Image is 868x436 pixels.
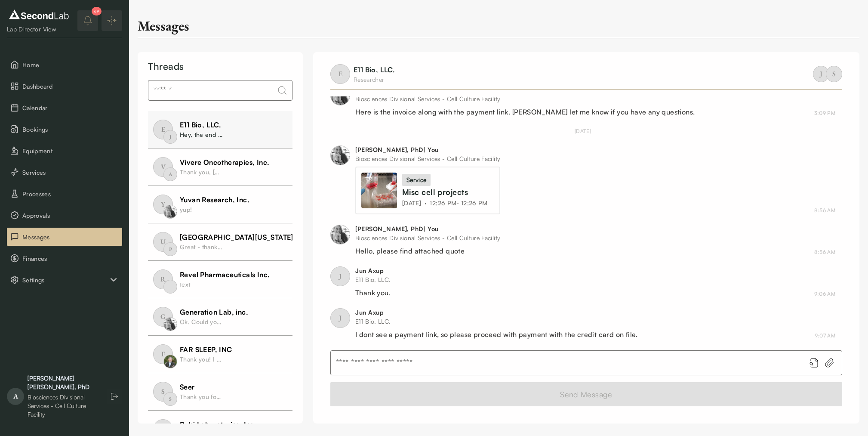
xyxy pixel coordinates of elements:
span: Messages [22,232,119,241]
div: Jun Axup [355,308,638,317]
span: Services [22,168,119,177]
li: Equipment [7,142,122,160]
div: E11 Bio, LLC. [355,317,638,326]
span: J [163,130,177,144]
div: Threads [148,59,292,73]
span: V [153,157,173,177]
div: August 28, 2025 8:56 AM [814,248,835,256]
span: J [330,266,350,286]
div: August 28, 2025 9:06 AM [814,290,835,298]
div: E11 Bio, LLC. [355,275,391,284]
button: Home [7,56,122,74]
img: profile image [330,225,350,244]
div: Biosciences Divisional Services - Cell Culture Facility [355,233,500,242]
span: [DATE] [402,198,421,207]
span: G [153,307,173,327]
div: [PERSON_NAME], PhD | You [355,145,500,154]
img: profile image [163,205,177,219]
a: Misc cell projectsserviceMisc cell projects[DATE]·12:26 PM- 12:26 PM [361,173,494,208]
div: Researcher [354,75,395,84]
div: Thank you, [355,288,391,298]
div: August 28, 2025 8:56 AM [814,207,835,214]
span: Equipment [22,146,119,155]
span: E [153,120,173,139]
button: Bookings [7,120,122,138]
button: Dashboard [7,77,122,95]
span: Y [153,195,173,214]
div: [DATE] [330,127,835,135]
span: 12:26 PM - 12:26 PM [430,198,487,207]
div: May 22, 2025 3:09 PM [814,109,835,117]
div: [PERSON_NAME], PhD | You [355,225,500,233]
div: August 28, 2025 9:07 AM [815,332,835,340]
span: Settings [22,275,108,284]
button: Processes [7,185,122,203]
span: A [163,167,177,181]
span: · [425,198,426,207]
span: S [153,382,173,402]
div: FAR SLEEP, INC [180,344,232,355]
span: Home [22,60,119,69]
div: Rubi Laboratories, Inc [180,419,254,430]
div: Messages [138,17,189,34]
span: E [330,64,350,84]
span: R [153,269,173,289]
img: profile image [330,145,350,165]
span: F [153,344,173,364]
div: 69 [92,7,102,15]
div: [GEOGRAPHIC_DATA][US_STATE], Department of Microbiology [180,232,392,242]
button: Messages [7,228,122,246]
button: Calendar [7,99,122,117]
div: Settings sub items [7,271,122,289]
a: E11 Bio, LLC. [354,65,395,74]
div: service [402,174,431,186]
img: Misc cell projects [361,173,397,208]
div: Biosciences Divisional Services - Cell Culture Facility [355,94,695,103]
div: Biosciences Divisional Services - Cell Culture Facility [28,393,98,419]
button: Approvals [7,206,122,224]
div: text [180,280,223,289]
span: S [163,392,177,406]
span: U [153,232,173,252]
span: Approvals [22,211,119,220]
span: Bookings [22,125,119,134]
div: Hello, please find attached quote [355,246,500,256]
div: Thank you for providing an explanation for the surcharge fees. [180,392,223,401]
div: Yuvan Research, Inc. [180,195,249,205]
div: Vivere Oncotherapies, Inc. [180,157,269,167]
button: Expand/Collapse sidebar [102,10,122,31]
div: [PERSON_NAME] [PERSON_NAME], PhD [28,374,98,391]
img: profile image [163,355,177,368]
span: J [330,308,350,328]
span: A [7,388,24,405]
a: Services [7,163,122,181]
span: Calendar [22,103,119,112]
div: Hey, the end use was wondering if you had any info on how many cells per tube? [180,130,223,139]
div: Jun Axup [355,266,391,275]
button: Finances [7,249,122,267]
div: Biosciences Divisional Services - Cell Culture Facility [355,154,500,163]
span: Dashboard [22,82,119,91]
div: Generation Lab, inc. [180,307,248,317]
div: Ok. Could you book a service for consultation and in the notes request that and I’ll put up a quo... [180,317,223,326]
span: P [163,242,177,256]
span: J [813,66,829,82]
span: S [826,66,842,82]
div: I dont see a payment link, so please proceed with payment with the credit card on file. [355,329,638,340]
div: Seer [180,382,223,392]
